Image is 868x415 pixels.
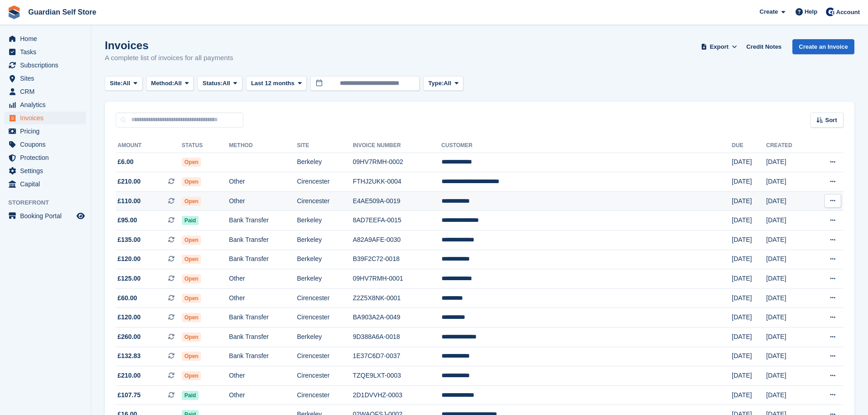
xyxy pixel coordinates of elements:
td: 9D388A6A-0018 [353,328,441,347]
td: [DATE] [766,191,811,211]
span: Paid [182,391,199,400]
span: £107.75 [118,390,141,400]
th: Site [297,138,353,153]
span: Protection [20,151,75,164]
td: [DATE] [732,288,766,308]
td: Other [229,385,297,405]
td: Bank Transfer [229,308,297,328]
td: [DATE] [766,269,811,289]
span: £95.00 [118,215,137,225]
span: £125.00 [118,274,141,283]
td: [DATE] [766,347,811,366]
a: menu [5,178,86,190]
td: Cirencester [297,172,353,192]
a: menu [5,72,86,85]
a: menu [5,46,86,58]
span: All [444,79,452,88]
td: Berkeley [297,153,353,172]
td: 8AD7EEFA-0015 [353,211,441,231]
td: [DATE] [732,347,766,366]
span: £135.00 [118,235,141,245]
span: CRM [20,85,75,98]
span: £132.83 [118,351,141,361]
a: menu [5,138,86,151]
td: [DATE] [732,385,766,405]
button: Site: All [105,76,143,91]
a: menu [5,85,86,98]
span: Storefront [8,198,91,207]
a: Guardian Self Store [25,5,100,20]
span: Create [760,7,778,16]
span: All [123,79,130,88]
td: A82A9AFE-0030 [353,231,441,250]
span: Status: [202,79,222,88]
h1: Invoices [105,39,233,51]
td: TZQE9LXT-0003 [353,366,441,386]
td: B39F2C72-0018 [353,250,441,269]
td: [DATE] [732,153,766,172]
td: Bank Transfer [229,328,297,347]
td: Berkeley [297,269,353,289]
a: menu [5,112,86,124]
td: Bank Transfer [229,250,297,269]
span: Export [710,42,729,51]
span: Open [182,294,201,303]
td: [DATE] [732,191,766,211]
td: Other [229,288,297,308]
span: Capital [20,178,75,190]
span: Open [182,352,201,361]
td: [DATE] [732,308,766,328]
a: menu [5,98,86,111]
span: £120.00 [118,313,141,322]
span: Site: [110,79,123,88]
span: £120.00 [118,254,141,264]
th: Method [229,138,297,153]
td: Other [229,172,297,192]
th: Customer [442,138,732,153]
td: Cirencester [297,308,353,328]
span: Subscriptions [20,59,75,72]
td: [DATE] [766,172,811,192]
a: Preview store [75,210,86,221]
span: Open [182,236,201,245]
td: 09HV7RMH-0001 [353,269,441,289]
span: £260.00 [118,332,141,342]
span: Paid [182,216,199,225]
td: FTHJ2UKK-0004 [353,172,441,192]
td: 09HV7RMH-0002 [353,153,441,172]
td: [DATE] [732,211,766,231]
td: Berkeley [297,231,353,250]
span: Help [805,7,817,16]
a: menu [5,151,86,164]
td: Berkeley [297,250,353,269]
td: [DATE] [766,153,811,172]
span: All [223,79,231,88]
span: Tasks [20,46,75,58]
span: Open [182,333,201,342]
span: All [174,79,182,88]
span: £60.00 [118,293,137,303]
td: [DATE] [766,288,811,308]
span: Sort [825,116,837,125]
td: [DATE] [732,328,766,347]
td: Bank Transfer [229,347,297,366]
a: Credit Notes [743,39,785,54]
button: Method: All [146,76,194,91]
span: Analytics [20,98,75,111]
td: [DATE] [766,231,811,250]
a: menu [5,125,86,138]
td: Other [229,269,297,289]
td: [DATE] [732,366,766,386]
td: [DATE] [766,250,811,269]
th: Created [766,138,811,153]
button: Export [699,39,739,54]
span: Sites [20,72,75,85]
td: Other [229,366,297,386]
span: Open [182,158,201,167]
span: Open [182,313,201,322]
td: [DATE] [732,172,766,192]
th: Status [182,138,229,153]
td: 1E37C6D7-0037 [353,347,441,366]
td: Berkeley [297,328,353,347]
a: menu [5,210,86,222]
